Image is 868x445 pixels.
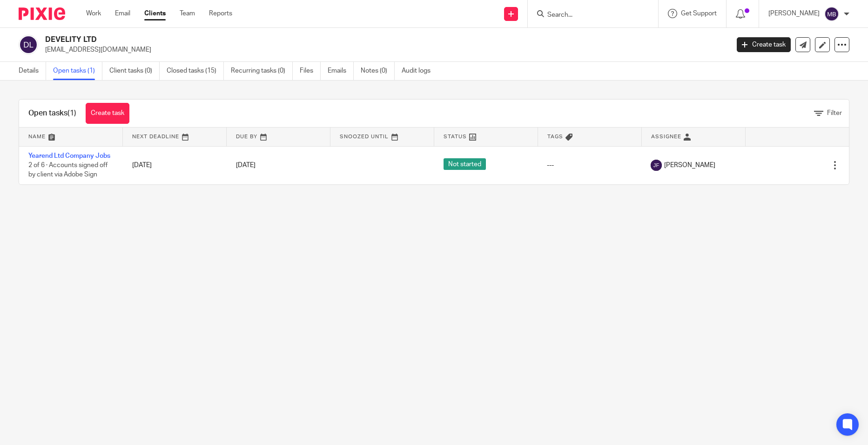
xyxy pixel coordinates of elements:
span: Not started [444,158,486,170]
span: [PERSON_NAME] [664,161,715,170]
a: Closed tasks (15) [167,62,224,80]
span: Snoozed Until [340,134,389,139]
a: Email [115,9,130,18]
span: Get Support [681,10,717,17]
a: Audit logs [402,62,437,80]
a: Work [86,9,101,18]
h1: Open tasks [28,108,76,118]
a: Yearend Ltd Company Jobs [28,153,110,159]
a: Recurring tasks (0) [231,62,293,80]
span: (1) [67,109,76,117]
a: Reports [209,9,232,18]
a: Create task [86,103,129,124]
h2: DEVELITY LTD [45,35,587,45]
input: Search [546,11,630,20]
p: [EMAIL_ADDRESS][DOMAIN_NAME] [45,45,723,54]
div: --- [547,161,632,170]
span: [DATE] [236,162,256,169]
span: Filter [827,110,842,116]
span: Status [444,134,467,139]
a: Emails [328,62,354,80]
span: 2 of 6 · Accounts signed off by client via Adobe Sign [28,162,108,178]
img: Pixie [19,7,65,20]
a: Files [300,62,321,80]
span: Tags [547,134,563,139]
a: Details [19,62,46,80]
a: Open tasks (1) [53,62,102,80]
a: Notes (0) [361,62,395,80]
a: Client tasks (0) [109,62,160,80]
a: Clients [144,9,166,18]
img: svg%3E [19,35,38,54]
a: Create task [737,37,791,52]
img: svg%3E [651,160,662,171]
img: svg%3E [824,7,839,21]
a: Team [180,9,195,18]
td: [DATE] [123,146,227,184]
p: [PERSON_NAME] [768,9,820,18]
